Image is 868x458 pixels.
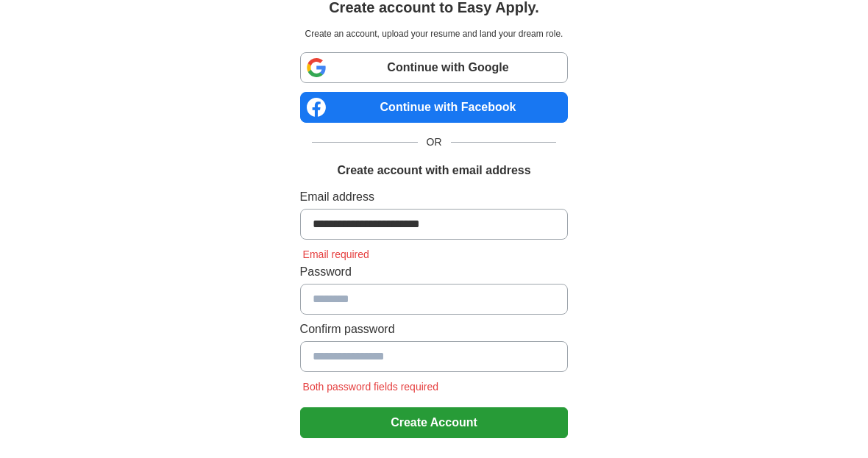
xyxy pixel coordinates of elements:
h1: Create account with email address [337,162,530,179]
a: Continue with Facebook [300,92,569,123]
button: Create Account [300,407,569,438]
p: Create an account, upload your resume and land your dream role. [303,27,566,40]
span: Email required [300,248,372,260]
span: Both password fields required [300,381,441,393]
label: Password [300,263,569,281]
label: Email address [300,188,569,206]
a: Continue with Google [300,52,569,83]
label: Confirm password [300,321,569,338]
span: OR [418,135,451,150]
